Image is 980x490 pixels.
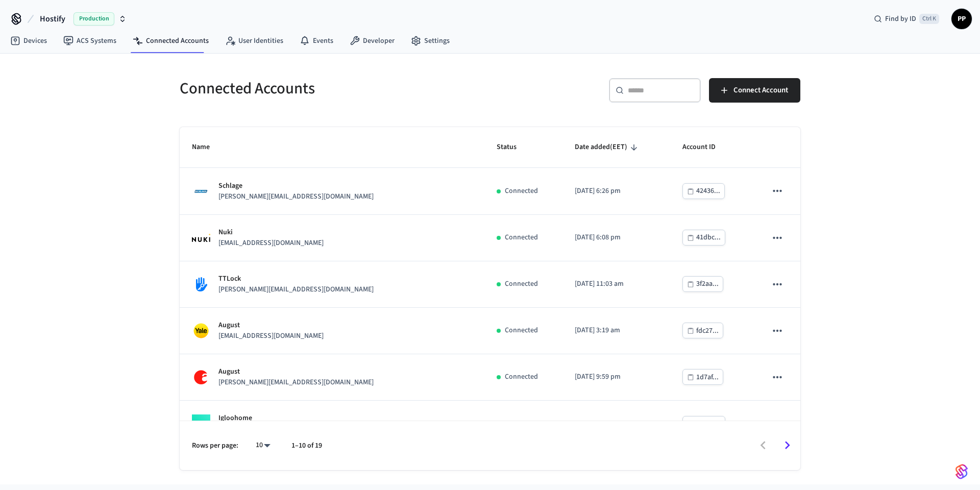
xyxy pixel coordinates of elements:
[682,323,723,338] button: fdc27...
[733,84,788,97] span: Connect Account
[218,191,374,202] p: [PERSON_NAME][EMAIL_ADDRESS][DOMAIN_NAME]
[696,231,721,244] div: 41dbc...
[218,366,374,377] p: August
[682,139,729,155] span: Account ID
[125,32,217,50] a: Connected Accounts
[192,322,210,340] img: Yale Logo, Square
[192,139,223,155] span: Name
[505,186,538,197] p: Connected
[775,433,799,457] button: Go to next page
[218,377,374,388] p: [PERSON_NAME][EMAIL_ADDRESS][DOMAIN_NAME]
[575,419,657,429] p: [DATE] 1:53 am
[919,14,939,24] span: Ctrl K
[575,232,657,243] p: [DATE] 6:08 pm
[575,279,657,289] p: [DATE] 11:03 am
[218,238,324,249] p: [EMAIL_ADDRESS][DOMAIN_NAME]
[55,32,125,50] a: ACS Systems
[192,440,238,451] p: Rows per page:
[180,78,484,99] h5: Connected Accounts
[682,416,725,432] button: 93d74...
[505,279,538,289] p: Connected
[951,9,972,29] button: PP
[497,139,530,155] span: Status
[682,276,723,292] button: 3f2aa...
[575,372,657,382] p: [DATE] 9:59 pm
[192,414,210,433] img: igloohome_logo
[505,372,538,382] p: Connected
[952,10,971,28] span: PP
[885,14,916,24] span: Find by ID
[218,331,324,341] p: [EMAIL_ADDRESS][DOMAIN_NAME]
[682,369,723,385] button: 1d7af...
[218,274,374,284] p: TTLock
[192,182,210,201] img: Schlage Logo, Square
[575,186,657,197] p: [DATE] 6:26 pm
[682,230,725,246] button: 41dbc...
[291,440,322,451] p: 1–10 of 19
[192,368,210,386] img: August Logo, Square
[2,32,55,50] a: Devices
[696,418,721,430] div: 93d74...
[192,275,210,293] img: TTLock Logo, Square
[403,32,458,50] a: Settings
[682,183,725,199] button: 42436...
[218,284,374,295] p: [PERSON_NAME][EMAIL_ADDRESS][DOMAIN_NAME]
[251,438,275,453] div: 10
[192,234,210,242] img: Nuki Logo, Square
[217,32,291,50] a: User Identities
[505,325,538,336] p: Connected
[218,227,324,238] p: Nuki
[696,185,720,198] div: 42436...
[696,371,719,384] div: 1d7af...
[218,320,324,331] p: August
[575,139,641,155] span: Date added(EET)
[218,181,374,191] p: Schlage
[866,10,947,28] div: Find by IDCtrl K
[40,13,65,25] span: Hostify
[505,232,538,243] p: Connected
[709,78,800,103] button: Connect Account
[575,325,657,336] p: [DATE] 3:19 am
[955,463,968,480] img: SeamLogoGradient.69752ec5.svg
[73,12,114,26] span: Production
[291,32,341,50] a: Events
[218,413,324,424] p: Igloohome
[505,419,538,429] p: Connected
[696,325,719,337] div: fdc27...
[696,278,719,290] div: 3f2aa...
[341,32,403,50] a: Developer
